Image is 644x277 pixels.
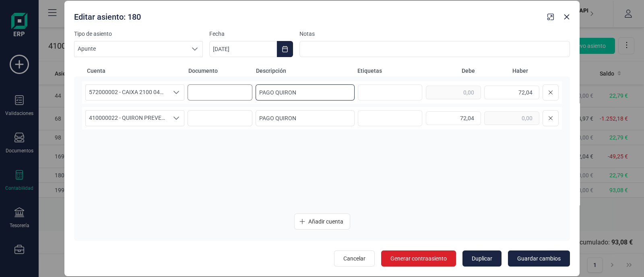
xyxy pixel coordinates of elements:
span: Guardar cambios [517,254,561,263]
span: 572000002 - CAIXA 2100 0449 XXXX XXXX 9387 [86,85,169,100]
input: 0,00 [426,86,481,99]
button: Close [560,10,573,23]
label: Notas [299,30,570,38]
button: Generar contraasiento [381,250,456,267]
span: Apunte [74,41,187,57]
span: Cuenta [87,67,185,75]
span: Generar contraasiento [390,254,447,263]
label: Fecha [209,30,293,38]
input: 0,00 [426,111,481,125]
span: Debe [425,67,475,75]
button: Añadir cuenta [294,213,350,230]
span: Haber [478,67,528,75]
input: 0,00 [484,111,539,125]
span: Documento [188,67,253,75]
button: Guardar cambios [508,250,570,267]
div: Seleccione una cuenta [169,85,184,100]
span: Descripción [256,67,354,75]
label: Tipo de asiento [74,30,203,38]
button: Cancelar [334,250,375,267]
span: Cancelar [343,254,365,263]
span: Añadir cuenta [308,217,343,226]
button: Choose Date [277,41,293,57]
span: Duplicar [472,254,492,263]
div: Editar asiento: 180 [71,8,544,23]
input: 0,00 [484,86,539,99]
span: 410000022 - QUIRON PREVENCION SLU [86,111,169,126]
span: Etiquetas [357,67,422,75]
button: Duplicar [462,250,502,267]
div: Seleccione una cuenta [169,111,184,126]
